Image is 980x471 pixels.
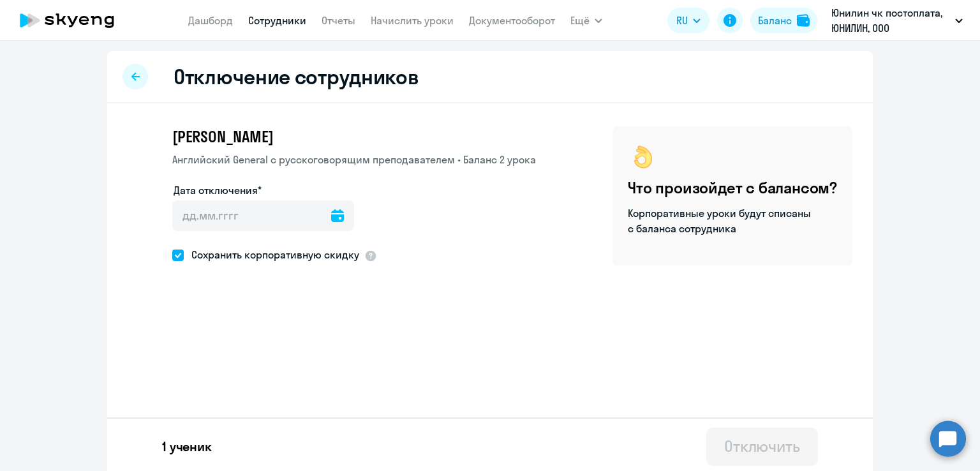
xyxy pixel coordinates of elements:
a: Начислить уроки [371,14,454,27]
span: RU [676,13,688,28]
button: RU [667,8,709,33]
a: Документооборот [469,14,555,27]
label: Дата отключения* [174,183,262,198]
h4: Что произойдет с балансом? [628,177,837,198]
p: Юнилин чк постоплата, ЮНИЛИН, ООО [831,5,950,36]
p: 1 ученик [162,438,212,456]
h2: Отключение сотрудников [174,64,419,89]
a: Отчеты [322,14,355,27]
span: [PERSON_NAME] [172,126,273,147]
div: Отключить [724,436,800,456]
button: Юнилин чк постоплата, ЮНИЛИН, ООО [825,5,969,36]
button: Балансbalance [750,8,817,33]
img: balance [797,14,810,27]
a: Сотрудники [248,14,306,27]
button: Ещё [570,8,602,33]
span: Сохранить корпоративную скидку [184,247,359,262]
span: Ещё [570,13,590,28]
img: ok [628,142,658,172]
button: Отключить [706,428,818,466]
a: Дашборд [188,14,233,27]
input: дд.мм.гггг [172,200,354,231]
div: Баланс [758,13,792,28]
p: Корпоративные уроки будут списаны с баланса сотрудника [628,206,813,236]
p: Английский General с русскоговорящим преподавателем • Баланс 2 урока [172,152,536,167]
